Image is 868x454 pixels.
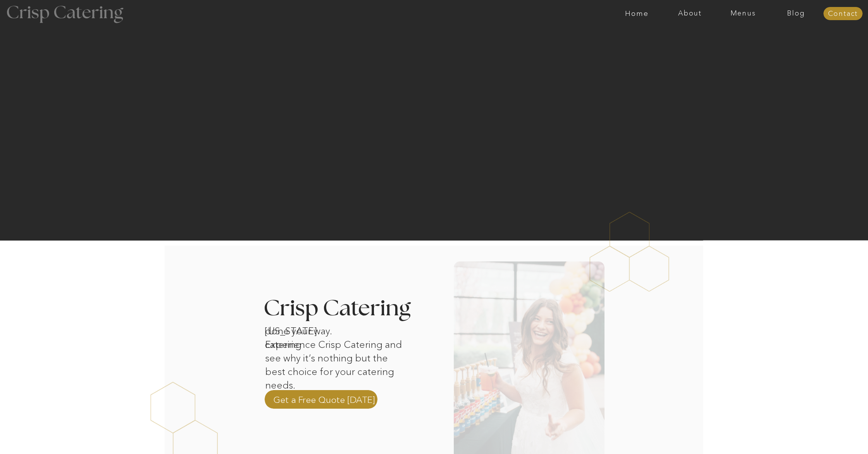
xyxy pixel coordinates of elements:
a: Blog [770,10,823,17]
p: done your way. Experience Crisp Catering and see why it’s nothing but the best choice for your ca... [265,324,406,373]
a: Contact [823,10,863,18]
a: Get a Free Quote [DATE] [273,394,375,405]
a: Home [610,10,663,17]
h3: Crisp Catering [263,298,431,320]
h1: [US_STATE] catering [265,324,345,334]
a: Menus [716,10,770,17]
a: About [663,10,716,17]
